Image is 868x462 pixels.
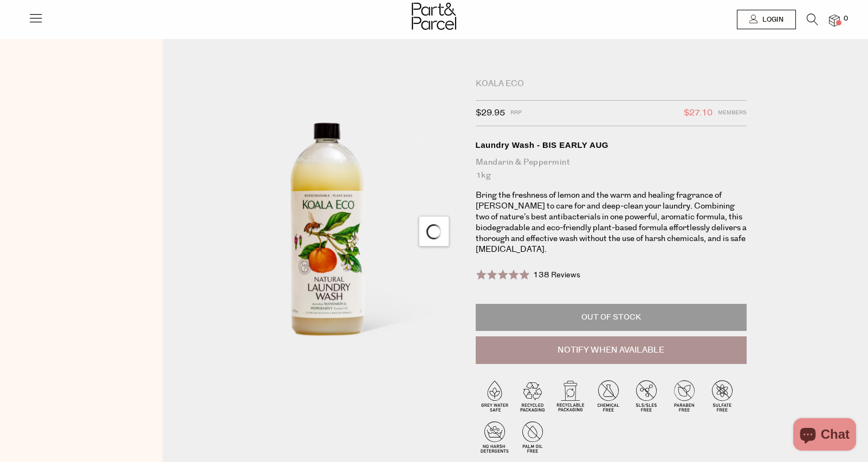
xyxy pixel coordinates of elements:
img: Part&Parcel [412,3,456,30]
span: Login [760,15,783,24]
span: $29.95 [476,106,505,120]
span: RRP [510,106,522,120]
img: P_P-ICONS-Live_Bec_V11_No_Harsh_Detergents.svg [476,418,514,456]
p: Out of Stock [476,304,747,331]
span: Members [718,106,747,120]
img: P_P-ICONS-Live_Bec_V11_Chemical_Free.svg [590,376,627,414]
img: P_P-ICONS-Live_Bec_V11_Recycle_Packaging.svg [514,376,552,414]
img: P_P-ICONS-Live_Bec_V11_Recyclable_Packaging.svg [552,376,590,414]
img: P_P-ICONS-Live_Bec_V11_Palm_Oil_Free.svg [514,418,552,456]
inbox-online-store-chat: Shopify online store chat [790,418,859,453]
img: P_P-ICONS-Live_Bec_V11_Grey_Water_Safe.svg [476,376,514,414]
img: Laundry Wash - BIS EARLY AUG [195,82,459,394]
p: Bring the freshness of lemon and the warm and healing fragrance of [PERSON_NAME] to care for and ... [476,190,747,255]
div: Mandarin & Peppermint 1kg [476,156,747,182]
a: 0 [829,15,840,26]
button: Notify When Available [476,336,747,365]
div: Koala Eco [476,79,747,89]
img: P_P-ICONS-Live_Bec_V11_Paraben_Free.svg [665,376,703,414]
span: 138 Reviews [533,270,580,281]
span: 0 [841,14,851,24]
div: Laundry Wash - BIS EARLY AUG [476,140,747,151]
img: P_P-ICONS-Live_Bec_V11_Sulfate_Free.svg [703,376,741,414]
img: P_P-ICONS-Live_Bec_V11_SLS-SLES_Free.svg [627,376,665,414]
span: $27.10 [684,106,712,120]
a: Login [737,10,796,29]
